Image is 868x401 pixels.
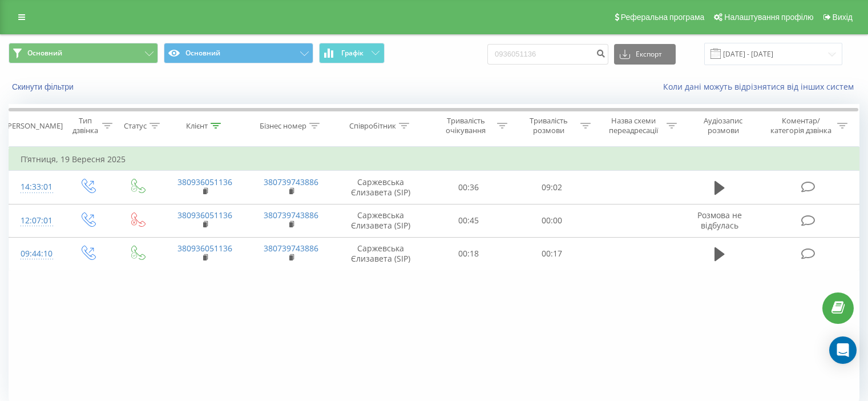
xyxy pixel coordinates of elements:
[27,49,62,58] span: Основний
[5,121,63,131] div: [PERSON_NAME]
[21,243,51,265] div: 09:44:10
[177,177,232,187] a: 380936051136
[177,210,232,220] a: 380936051136
[427,171,510,204] td: 00:36
[9,82,79,92] button: Скинути фільтри
[21,176,51,198] div: 14:33:01
[614,44,676,65] button: Експорт
[829,336,857,364] div: Open Intercom Messenger
[510,204,593,237] td: 00:00
[177,243,232,254] a: 380936051136
[510,237,593,270] td: 00:17
[9,148,859,171] td: П’ятниця, 19 Вересня 2025
[264,210,318,220] a: 380739743886
[72,116,99,135] div: Тип дзвінка
[264,243,318,254] a: 380739743886
[260,121,306,131] div: Бізнес номер
[604,116,664,135] div: Назва схеми переадресації
[427,237,510,270] td: 00:18
[438,116,495,135] div: Тривалість очікування
[186,121,208,131] div: Клієнт
[663,81,859,92] a: Коли дані можуть відрізнятися вiд інших систем
[349,121,396,131] div: Співробітник
[124,121,147,131] div: Статус
[520,116,578,135] div: Тривалість розмови
[690,116,757,135] div: Аудіозапис розмови
[334,204,427,237] td: Саржевська Єлизавета (SIP)
[164,43,313,63] button: Основний
[264,177,318,187] a: 380739743886
[427,204,510,237] td: 00:45
[334,171,427,204] td: Саржевська Єлизавета (SIP)
[334,237,427,270] td: Саржевська Єлизавета (SIP)
[724,13,813,22] span: Налаштування профілю
[768,116,834,135] div: Коментар/категорія дзвінка
[341,49,364,57] span: Графік
[319,43,385,63] button: Графік
[510,171,593,204] td: 09:02
[9,43,158,63] button: Основний
[621,13,705,22] span: Реферальна програма
[833,13,853,22] span: Вихід
[21,210,51,232] div: 12:07:01
[487,44,608,65] input: Пошук за номером
[697,210,742,231] span: Розмова не відбулась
